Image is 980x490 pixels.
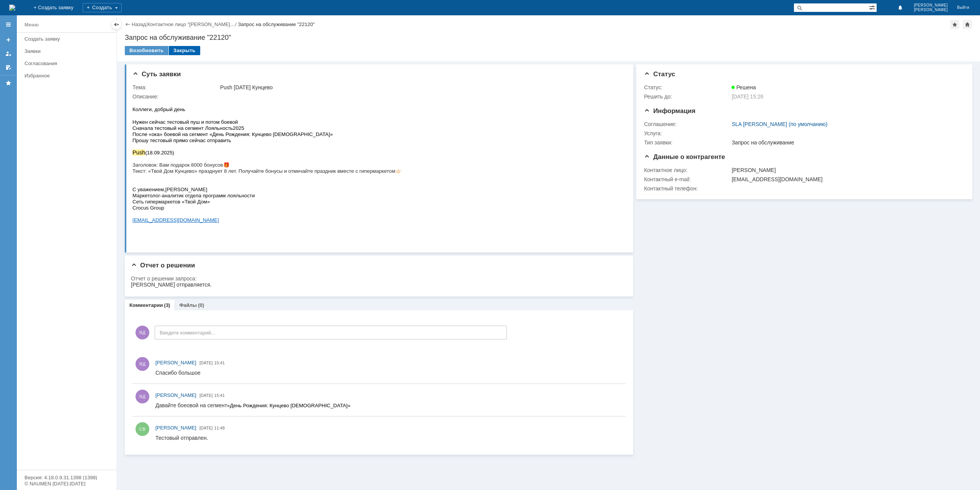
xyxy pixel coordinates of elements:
div: Тип заявки: [644,139,730,146]
div: © NAUMEN [DATE]-[DATE] [24,481,109,486]
span: «День Рождения: Кунцево [DEMOGRAPHIC_DATA]» [72,0,195,6]
span: Отчет о решении [131,262,195,269]
span: 🎁 [91,62,97,68]
div: (0) [198,302,204,308]
div: Версия: 4.18.0.9.31.1398 (1398) [24,475,109,480]
span: 15:41 [214,393,225,398]
span: [DATE] 15:26 [732,93,763,100]
div: Скрыть меню [112,20,121,29]
div: Избранное [24,73,103,79]
img: logo [9,5,15,11]
div: Запрос на обслуживание [732,139,960,146]
div: Push [DATE] Кунцево [220,84,621,90]
div: (3) [164,302,170,308]
span: [DATE] [199,393,213,398]
a: SLA [PERSON_NAME] (по умолчанию) [732,121,827,127]
div: [PERSON_NAME] [732,167,960,173]
span: 8 [17,50,20,56]
a: [PERSON_NAME] [155,359,196,367]
a: Согласования [21,57,115,69]
div: Запрос на обслуживание "22120" [238,21,315,27]
div: Создать заявку [24,36,112,42]
span: (1 [13,50,17,56]
div: / [147,21,238,27]
div: Соглашение: [644,121,730,127]
span: Суть заявки [132,70,181,78]
div: Отчет о решении запроса: [131,275,622,282]
a: Заявки [21,45,115,57]
span: [DATE] [199,361,213,365]
div: Контактный e-mail: [644,176,730,182]
div: Запрос на обслуживание "22120" [125,34,972,41]
span: Решена [732,84,756,90]
div: Меню [24,20,39,29]
span: ЯД [136,326,149,339]
div: Тема: [132,84,219,90]
div: [EMAIL_ADDRESS][DOMAIN_NAME] [732,176,960,182]
a: Контактное лицо "[PERSON_NAME]… [147,21,235,27]
span: 15:41 [214,361,225,365]
div: | [146,21,147,27]
div: Услуга: [644,130,730,136]
a: Файлы [179,302,197,308]
div: Создать [83,3,122,12]
span: Данные о контрагенте [644,153,725,161]
div: Контактное лицо: [644,167,730,173]
span: Информация [644,107,695,115]
a: Мои согласования [2,61,15,74]
span: [PERSON_NAME] [33,87,75,93]
span: [DATE] [199,426,213,430]
div: Добавить в избранное [950,20,959,29]
a: Перейти на домашнюю страницу [9,5,15,11]
a: Комментарии [129,302,163,308]
div: Описание: [132,93,622,100]
span: [PERSON_NAME] [914,8,948,12]
div: Статус: [644,84,730,90]
span: .09.2025) [20,50,42,56]
span: 👉🏻 [263,69,269,74]
span: [PERSON_NAME] [155,360,196,365]
span: [PERSON_NAME] [155,425,196,431]
span: [PERSON_NAME] [155,392,196,398]
div: Сделать домашней страницей [963,20,972,29]
span: 11:48 [214,426,225,430]
a: Создать заявку [21,33,115,45]
span: Расширенный поиск [869,3,877,11]
span: [PERSON_NAME] [914,3,948,8]
div: Согласования [24,61,112,66]
a: Мои заявки [2,48,15,60]
div: Контактный телефон: [644,185,730,192]
span: Статус [644,70,675,78]
a: [PERSON_NAME] [155,424,196,432]
div: Решить до: [644,93,730,100]
span: Group [18,105,32,111]
div: Заявки [24,48,112,54]
a: Создать заявку [2,34,15,46]
a: [PERSON_NAME] [155,392,196,399]
a: Назад [132,21,146,27]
